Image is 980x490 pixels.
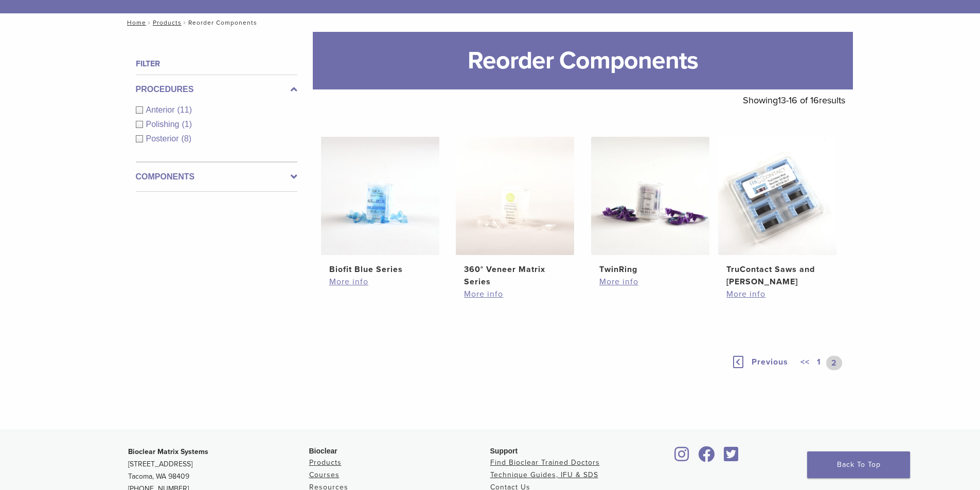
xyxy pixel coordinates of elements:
[599,276,701,288] a: More info
[591,137,709,255] img: TwinRing
[464,288,566,300] a: More info
[718,137,838,288] a: TruContact Saws and SandersTruContact Saws and [PERSON_NAME]
[146,20,153,25] span: /
[146,105,177,114] span: Anterior
[313,32,853,89] h1: Reorder Components
[309,447,337,455] span: Bioclear
[321,137,439,255] img: Biofit Blue Series
[726,263,828,288] h2: TruContact Saws and [PERSON_NAME]
[815,356,823,370] a: 1
[309,458,342,467] a: Products
[718,137,836,255] img: TruContact Saws and Sanders
[490,458,600,467] a: Find Bioclear Trained Doctors
[599,263,701,276] h2: TwinRing
[726,288,828,300] a: More info
[182,134,192,143] span: (8)
[456,137,574,255] img: 360° Veneer Matrix Series
[136,171,297,183] label: Components
[721,452,742,463] a: Bioclear
[136,58,297,70] h4: Filter
[490,447,518,455] span: Support
[490,470,598,479] a: Technique Guides, IFU & SDS
[591,137,710,276] a: TwinRingTwinRing
[826,356,842,370] a: 2
[798,356,812,370] a: <<
[455,137,575,288] a: 360° Veneer Matrix Series360° Veneer Matrix Series
[128,447,208,456] strong: Bioclear Matrix Systems
[182,20,188,25] span: /
[120,13,861,32] nav: Reorder Components
[671,452,693,463] a: Bioclear
[182,120,192,129] span: (1)
[146,120,182,129] span: Polishing
[124,19,146,26] a: Home
[329,263,431,276] h2: Biofit Blue Series
[153,19,182,26] a: Products
[320,137,440,276] a: Biofit Blue SeriesBiofit Blue Series
[309,470,340,479] a: Courses
[695,452,719,463] a: Bioclear
[807,451,910,478] a: Back To Top
[146,134,182,143] span: Posterior
[778,95,819,106] span: 13-16 of 16
[752,357,788,367] span: Previous
[743,89,845,111] p: Showing results
[136,83,297,96] label: Procedures
[464,263,566,288] h2: 360° Veneer Matrix Series
[177,105,192,114] span: (11)
[329,276,431,288] a: More info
